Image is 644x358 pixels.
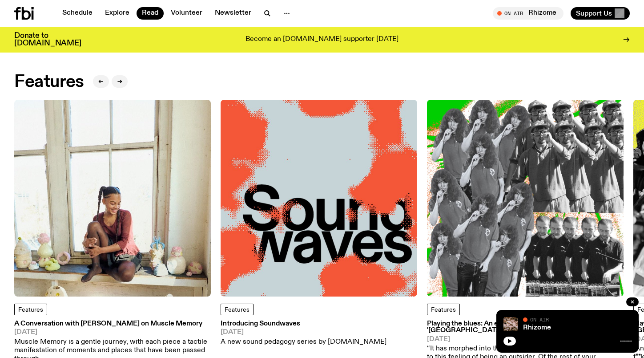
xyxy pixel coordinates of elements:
img: A close up picture of a bunch of ginger roots. Yellow squiggles with arrows, hearts and dots are ... [503,317,518,331]
a: Introducing Soundwaves[DATE]A new sound pedagogy series by [DOMAIN_NAME] [221,321,386,346]
h2: Features [14,74,84,90]
p: Become an [DOMAIN_NAME] supporter [DATE] [246,36,398,44]
span: On Air [530,317,549,322]
a: Read [137,7,164,20]
span: [DATE] [14,329,211,336]
span: Support Us [576,9,612,17]
a: Newsletter [209,7,257,20]
p: A new sound pedagogy series by [DOMAIN_NAME] [221,338,386,346]
span: Features [18,307,43,313]
a: Volunteer [165,7,208,20]
h3: A Conversation with [PERSON_NAME] on Muscle Memory [14,321,211,327]
a: Features [427,304,460,315]
span: [DATE] [221,329,386,336]
a: Features [221,304,254,315]
h3: Playing the blues: An ecosystem of underground hip-hop in '[GEOGRAPHIC_DATA]' - Part 3 [427,321,624,334]
a: Schedule [57,7,98,20]
span: Features [431,307,456,313]
h3: Introducing Soundwaves [221,321,386,327]
button: Support Us [571,7,630,20]
span: [DATE] [427,336,624,343]
h3: Donate to [DOMAIN_NAME] [14,32,81,47]
a: Features [14,304,47,315]
img: The text Sound waves, with one word stacked upon another, in black text on a bluish-gray backgrou... [221,100,417,297]
a: Rhizome [523,324,551,331]
button: On AirRhizome [493,7,563,20]
span: Features [225,307,250,313]
a: Explore [100,7,135,20]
